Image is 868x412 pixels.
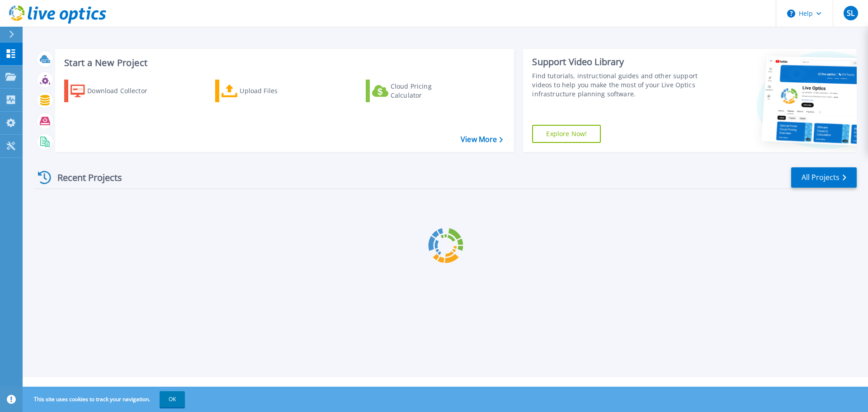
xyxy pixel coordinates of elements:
a: View More [461,135,503,144]
span: SL [847,9,854,17]
div: Find tutorials, instructional guides and other support videos to help you make the most of your L... [532,71,702,99]
a: Explore Now! [532,125,601,143]
a: Cloud Pricing Calculator [366,80,467,102]
div: Recent Projects [35,166,134,189]
button: OK [160,391,185,407]
div: Download Collector [87,82,160,100]
a: Download Collector [64,80,165,102]
div: Support Video Library [532,56,702,68]
a: Upload Files [215,80,316,102]
div: Upload Files [240,82,312,100]
h3: Start a New Project [64,58,503,68]
div: Cloud Pricing Calculator [391,82,463,100]
a: All Projects [791,167,857,188]
span: This site uses cookies to track your navigation. [25,391,185,407]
